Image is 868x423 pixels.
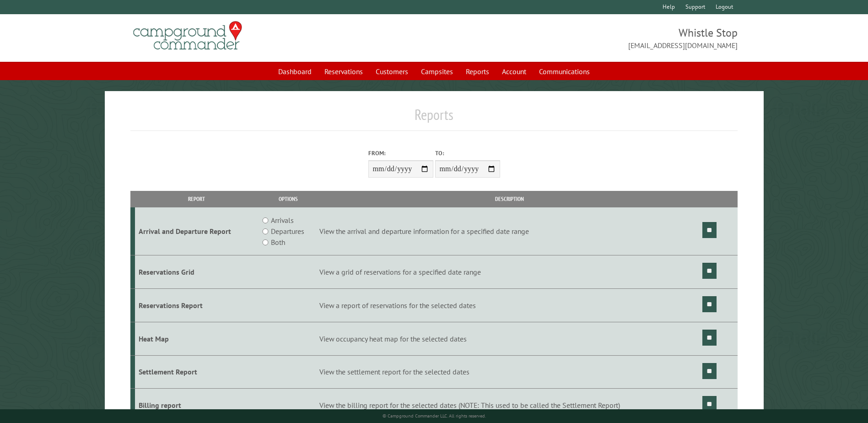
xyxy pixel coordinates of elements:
label: From: [368,149,433,157]
a: Communications [534,63,595,80]
small: © Campground Commander LLC. All rights reserved. [383,413,486,419]
td: Heat Map [135,322,258,355]
a: Reports [460,63,495,80]
label: To: [435,149,500,157]
td: Billing report [135,389,258,422]
td: View occupancy heat map for the selected dates [318,322,701,355]
th: Report [135,191,258,207]
td: View a grid of reservations for a specified date range [318,255,701,289]
td: View a report of reservations for the selected dates [318,288,701,322]
th: Options [258,191,318,207]
a: Reservations [319,63,368,80]
a: Dashboard [273,63,317,80]
td: Settlement Report [135,355,258,389]
th: Description [318,191,701,207]
h1: Reports [130,106,737,131]
label: Both [271,237,285,248]
a: Account [496,63,532,80]
a: Customers [370,63,414,80]
td: Reservations Grid [135,255,258,289]
label: Arrivals [271,215,294,226]
span: Whistle Stop [EMAIL_ADDRESS][DOMAIN_NAME] [434,25,738,51]
a: Campsites [415,63,458,80]
td: View the billing report for the selected dates (NOTE: This used to be called the Settlement Report) [318,389,701,422]
td: Arrival and Departure Report [135,207,258,255]
td: View the arrival and departure information for a specified date range [318,207,701,255]
td: View the settlement report for the selected dates [318,355,701,389]
td: Reservations Report [135,288,258,322]
label: Departures [271,226,304,237]
img: Campground Commander [130,18,245,54]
